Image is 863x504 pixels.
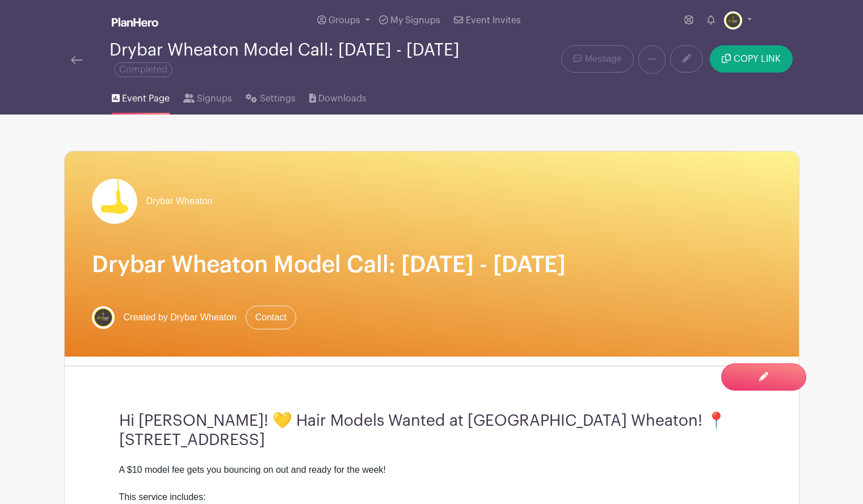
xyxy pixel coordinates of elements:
[71,56,82,64] img: back-arrow-29a5d9b10d5bd6ae65dc969a981735edf675c4d7a1fe02e03b50dbd4ba3cdb55.svg
[329,16,360,25] span: Groups
[110,41,477,78] div: Drybar Wheaton Model Call: [DATE] - [DATE]
[114,62,172,77] span: Completed
[122,92,170,105] span: Event Page
[119,412,744,450] h3: Hi [PERSON_NAME]! 💛 Hair Models Wanted at [GEOGRAPHIC_DATA] Wheaton! 📍 [STREET_ADDRESS]
[119,463,744,490] div: A $10 model fee gets you bouncing on out and ready for the week!
[197,92,232,105] span: Signups
[561,45,633,73] a: Message
[309,78,367,115] a: Downloads
[246,306,296,329] a: Contact
[246,78,295,115] a: Settings
[318,92,367,105] span: Downloads
[585,52,622,66] span: Message
[710,45,792,73] button: COPY LINK
[92,306,115,329] img: DB%20WHEATON_IG%20Profile.jpg
[390,16,440,25] span: My Signups
[724,11,742,29] img: DB%20WHEATON_IG%20Profile.jpg
[92,179,137,224] img: drybar%20logo.png
[124,311,237,324] span: Created by Drybar Wheaton
[119,490,744,504] div: This service includes:
[260,92,296,105] span: Settings
[734,54,781,63] span: COPY LINK
[146,194,213,208] span: Drybar Wheaton
[466,16,521,25] span: Event Invites
[183,78,232,115] a: Signups
[92,251,772,278] h1: Drybar Wheaton Model Call: [DATE] - [DATE]
[112,18,158,27] img: logo_white-6c42ec7e38ccf1d336a20a19083b03d10ae64f83f12c07503d8b9e83406b4c7d.svg
[112,78,170,115] a: Event Page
